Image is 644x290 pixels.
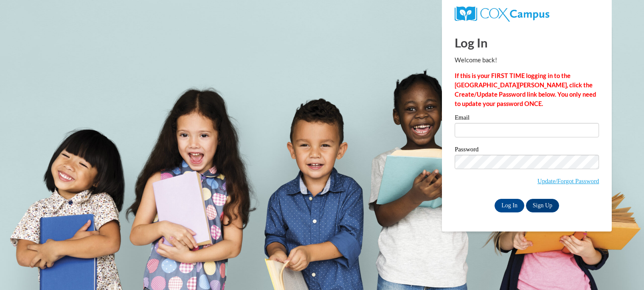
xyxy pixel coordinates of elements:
[455,56,599,65] p: Welcome back!
[526,199,559,212] a: Sign Up
[455,6,549,22] img: COX Campus
[455,34,599,51] h1: Log In
[537,178,599,184] a: Update/Forgot Password
[455,146,599,155] label: Password
[455,72,596,107] strong: If this is your FIRST TIME logging in to the [GEOGRAPHIC_DATA][PERSON_NAME], click the Create/Upd...
[455,114,599,123] label: Email
[495,199,524,212] input: Log In
[455,10,549,17] a: COX Campus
